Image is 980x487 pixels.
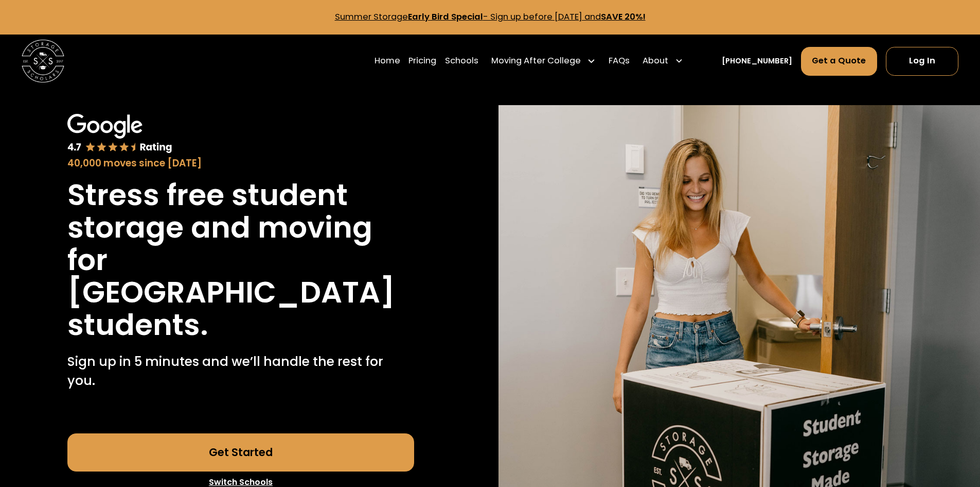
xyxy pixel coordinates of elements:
img: Google 4.7 star rating [67,114,172,154]
div: About [638,46,688,76]
a: FAQs [609,46,630,76]
strong: SAVE 20%! [601,11,646,23]
div: Moving After College [487,46,600,76]
a: Schools [445,46,478,76]
a: Home [375,46,400,76]
p: Sign up in 5 minutes and we’ll handle the rest for you. [67,352,414,391]
h1: students. [67,309,208,341]
a: Pricing [408,46,436,76]
h1: [GEOGRAPHIC_DATA] [67,276,395,309]
div: Moving After College [491,55,581,68]
a: [PHONE_NUMBER] [722,56,792,67]
a: Get Started [67,433,414,472]
h1: Stress free student storage and moving for [67,179,414,276]
strong: Early Bird Special [408,11,483,23]
a: Get a Quote [801,47,878,76]
div: About [643,55,668,68]
div: 40,000 moves since [DATE] [67,156,414,171]
a: Log In [886,47,958,76]
img: Storage Scholars main logo [22,40,64,82]
a: Summer StorageEarly Bird Special- Sign up before [DATE] andSAVE 20%! [335,11,646,23]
